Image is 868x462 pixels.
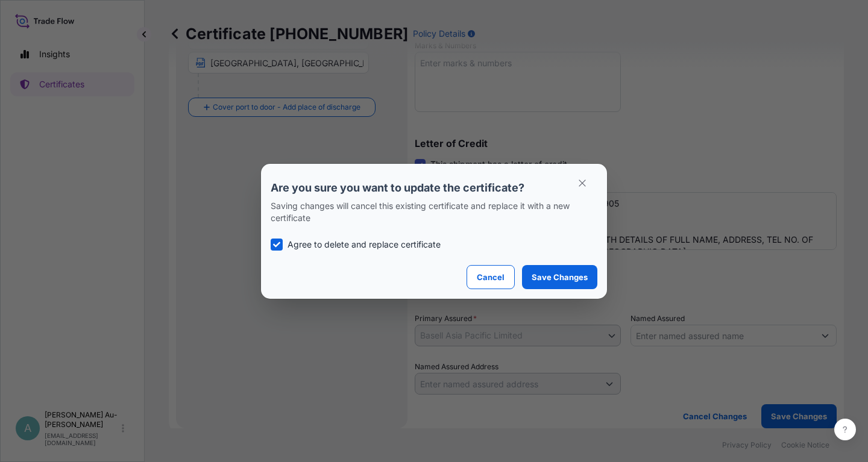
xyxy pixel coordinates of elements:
p: Save Changes [532,271,588,283]
p: Are you sure you want to update the certificate? [271,181,597,195]
p: Cancel [477,271,505,283]
button: Save Changes [522,265,597,289]
p: Agree to delete and replace certificate [288,239,441,251]
button: Cancel [467,265,515,289]
p: Saving changes will cancel this existing certificate and replace it with a new certificate [271,200,597,224]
